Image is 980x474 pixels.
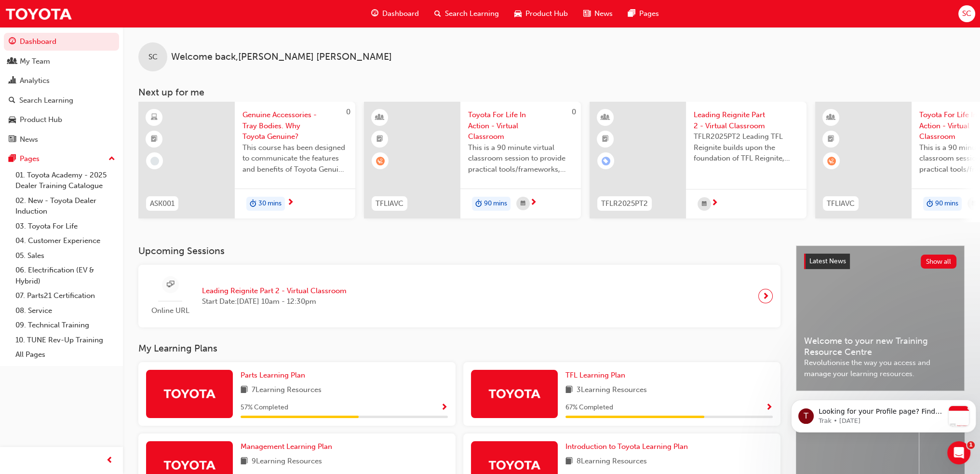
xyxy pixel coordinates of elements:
[287,199,294,207] span: next-icon
[475,198,482,210] span: duration-icon
[565,402,613,413] span: 67 % Completed
[171,52,392,63] span: Welcome back , [PERSON_NAME] [PERSON_NAME]
[202,285,347,297] span: Leading Reignite Part 2 - Virtual Classroom
[12,233,119,248] a: 04. Customer Experience
[376,198,403,209] span: TFLIAVC
[9,116,16,124] span: car-icon
[9,57,16,66] span: people-icon
[138,245,780,257] h3: Upcoming Sessions
[827,157,836,165] span: learningRecordVerb_WAITLIST-icon
[9,38,16,46] span: guage-icon
[20,75,50,86] div: Analytics
[138,102,355,218] a: 0ASK001Genuine Accessories - Tray Bodies. Why Toyota Genuine?This course has been designed to com...
[5,3,72,25] img: Trak
[921,255,957,269] button: Show all
[252,384,322,396] span: 7 Learning Resources
[20,56,50,67] div: My Team
[4,150,119,168] button: Pages
[765,404,773,412] span: Show Progress
[427,4,507,24] a: search-iconSearch Learning
[12,219,119,234] a: 03. Toyota For Life
[12,288,119,303] a: 07. Parts21 Certification
[762,289,769,303] span: next-icon
[371,8,378,20] span: guage-icon
[530,199,537,207] span: next-icon
[765,402,773,414] button: Show Progress
[363,4,427,24] a: guage-iconDashboard
[4,131,119,149] a: News
[972,198,977,210] span: calendar-icon
[602,111,609,124] span: learningResourceType_INSTRUCTOR_LED-icon
[252,456,322,468] span: 9 Learning Resources
[602,133,609,146] span: booktick-icon
[441,404,448,412] span: Show Progress
[804,357,956,379] span: Revolutionise the way you access and manage your learning resources.
[106,455,113,467] span: prev-icon
[4,33,119,51] a: Dashboard
[488,385,541,402] img: Trak
[146,272,773,320] a: Online URLLeading Reignite Part 2 - Virtual ClassroomStart Date:[DATE] 10am - 12:30pm
[241,402,288,413] span: 57 % Completed
[376,111,383,124] span: learningResourceType_INSTRUCTOR_LED-icon
[138,343,780,354] h3: My Learning Plans
[242,142,348,175] span: This course has been designed to communicate the features and benefits of Toyota Genuine Tray Bod...
[445,8,499,19] span: Search Learning
[148,52,158,63] span: SC
[935,198,958,209] span: 90 mins
[565,456,573,468] span: book-icon
[565,371,625,379] span: TFL Learning Plan
[565,384,573,396] span: book-icon
[241,371,305,379] span: Parts Learning Plan
[572,108,576,116] span: 0
[594,8,613,19] span: News
[12,318,119,333] a: 09. Technical Training
[4,111,119,129] a: Product Hub
[525,8,568,19] span: Product Hub
[804,336,956,357] span: Welcome to your new Training Resource Centre
[151,111,158,124] span: learningResourceType_ELEARNING-icon
[521,198,525,210] span: calendar-icon
[241,441,336,452] a: Management Learning Plan
[620,4,667,24] a: pages-iconPages
[12,193,119,219] a: 02. New - Toyota Dealer Induction
[12,263,119,288] a: 06. Electrification (EV & Hybrid)
[694,109,799,131] span: Leading Reignite Part 2 - Virtual Classroom
[962,8,971,19] span: SC
[639,8,659,19] span: Pages
[514,8,522,20] span: car-icon
[565,442,688,451] span: Introduction to Toyota Learning Plan
[20,114,62,125] div: Product Hub
[468,142,573,175] span: This is a 90 minute virtual classroom session to provide practical tools/frameworks, behaviours a...
[590,102,806,218] a: TFLR2025PT2Leading Reignite Part 2 - Virtual ClassroomTFLR2025PT2 Leading TFL Reignite builds upo...
[468,109,573,142] span: Toyota For Life In Action - Virtual Classroom
[12,333,119,348] a: 10. TUNE Rev-Up Training
[150,198,175,209] span: ASK001
[434,8,441,20] span: search-icon
[241,370,309,381] a: Parts Learning Plan
[108,153,115,165] span: up-icon
[364,102,581,218] a: 0TFLIAVCToyota For Life In Action - Virtual ClassroomThis is a 90 minute virtual classroom sessio...
[242,109,348,142] span: Genuine Accessories - Tray Bodies. Why Toyota Genuine?
[12,248,119,263] a: 05. Sales
[150,157,159,165] span: learningRecordVerb_NONE-icon
[804,254,956,269] a: Latest NewsShow all
[967,441,975,449] span: 1
[151,133,158,146] span: booktick-icon
[163,385,216,402] img: Trak
[9,96,15,105] span: search-icon
[809,257,846,265] span: Latest News
[146,305,194,316] span: Online URL
[241,456,248,468] span: book-icon
[20,153,40,164] div: Pages
[441,402,448,414] button: Show Progress
[241,442,332,451] span: Management Learning Plan
[694,131,799,164] span: TFLR2025PT2 Leading TFL Reignite builds upon the foundation of TFL Reignite, reaffirming our comm...
[376,133,383,146] span: booktick-icon
[9,155,16,163] span: pages-icon
[12,347,119,362] a: All Pages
